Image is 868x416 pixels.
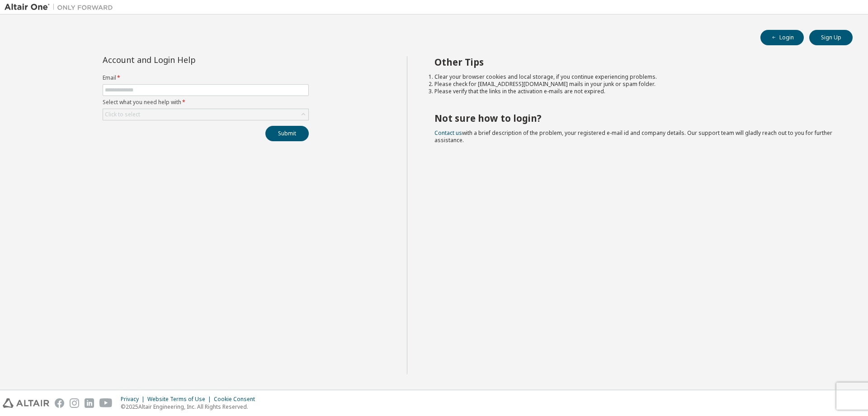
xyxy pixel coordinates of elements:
button: Sign Up [809,30,853,45]
img: instagram.svg [70,398,79,408]
li: Clear your browser cookies and local storage, if you continue experiencing problems. [434,73,837,81]
div: Click to select [105,111,140,118]
label: Email [103,74,309,81]
div: Cookie Consent [214,396,260,403]
div: Privacy [121,396,147,403]
img: youtube.svg [99,398,113,408]
h2: Not sure how to login? [434,112,837,124]
li: Please check for [EMAIL_ADDRESS][DOMAIN_NAME] mails in your junk or spam folder. [434,81,837,88]
img: altair_logo.svg [3,398,49,408]
p: © 2025 Altair Engineering, Inc. All Rights Reserved. [121,403,260,411]
div: Click to select [103,109,308,120]
img: Altair One [5,3,118,12]
label: Select what you need help with [103,99,309,106]
li: Please verify that the links in the activation e-mails are not expired. [434,88,837,95]
button: Submit [265,126,309,141]
img: facebook.svg [55,398,64,408]
div: Account and Login Help [103,56,268,63]
button: Login [760,30,804,45]
div: Website Terms of Use [147,396,214,403]
span: with a brief description of the problem, your registered e-mail id and company details. Our suppo... [434,129,832,144]
img: linkedin.svg [85,398,94,408]
h2: Other Tips [434,56,837,68]
a: Contact us [434,129,462,137]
